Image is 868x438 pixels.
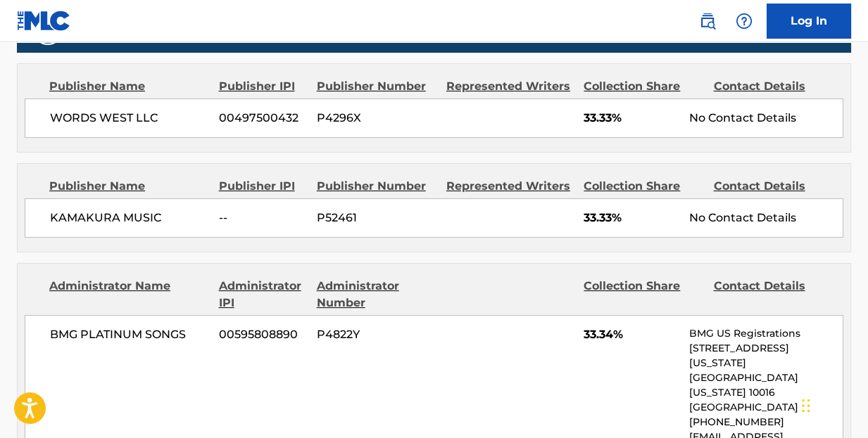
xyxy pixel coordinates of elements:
[714,278,833,311] div: Contact Details
[219,78,306,95] div: Publisher IPI
[584,178,703,195] div: Collection Share
[584,278,703,311] div: Collection Share
[689,326,843,341] p: BMG US Registrations
[689,400,843,415] p: [GEOGRAPHIC_DATA]
[50,110,208,127] span: WORDS WEST LLC
[49,78,208,95] div: Publisher Name
[584,78,703,95] div: Collection Share
[798,371,868,438] iframe: Chat Widget
[689,110,843,127] div: No Contact Details
[714,178,833,195] div: Contact Details
[17,11,71,31] img: MLC Logo
[736,13,753,30] img: help
[317,178,436,195] div: Publisher Number
[317,326,436,343] span: P4822Y
[767,4,851,39] a: Log In
[584,110,679,127] span: 33.33%
[689,210,843,226] div: No Contact Details
[317,78,436,95] div: Publisher Number
[317,110,436,127] span: P4296X
[584,210,679,226] span: 33.33%
[693,7,722,35] a: Public Search
[219,110,306,127] span: 00497500432
[50,326,208,343] span: BMG PLATINUM SONGS
[317,210,436,226] span: P52461
[730,7,758,35] div: Help
[50,210,208,226] span: KAMAKURA MUSIC
[689,356,843,400] p: [US_STATE][GEOGRAPHIC_DATA][US_STATE] 10016
[689,341,843,356] p: [STREET_ADDRESS]
[446,78,573,95] div: Represented Writers
[689,415,843,430] p: [PHONE_NUMBER]
[317,278,436,311] div: Administrator Number
[584,326,679,343] span: 33.34%
[219,210,306,226] span: --
[699,13,716,30] img: search
[219,178,306,195] div: Publisher IPI
[49,278,208,311] div: Administrator Name
[49,178,208,195] div: Publisher Name
[219,278,306,311] div: Administrator IPI
[714,78,833,95] div: Contact Details
[802,385,810,427] div: Drag
[219,326,306,343] span: 00595808890
[446,178,573,195] div: Represented Writers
